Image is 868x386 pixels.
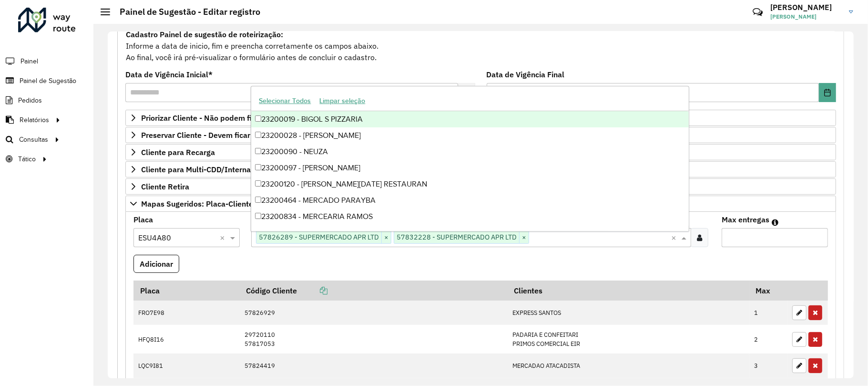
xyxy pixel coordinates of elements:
[507,354,749,378] td: MERCADAO ATACADISTA
[251,86,689,231] ng-dropdown-panel: Options list
[772,219,778,226] em: Máximo de clientes que serão colocados na mesma rota com os clientes informados
[381,232,391,243] span: ×
[141,183,189,190] span: Cliente Retira
[125,144,836,160] a: Cliente para Recarga
[519,232,529,243] span: ×
[133,301,239,325] td: FRO7E98
[220,232,228,243] span: Clear all
[125,110,836,126] a: Priorizar Cliente - Não podem ficar no buffer
[141,200,253,208] span: Mapas Sugeridos: Placa-Cliente
[671,232,679,243] span: Clear all
[125,127,836,143] a: Preservar Cliente - Devem ficar no buffer, não roteirizar
[20,115,49,125] span: Relatórios
[18,154,36,164] span: Tático
[251,225,688,241] div: 23200945 - [PERSON_NAME]
[315,94,369,108] button: Limpar seleção
[20,76,76,86] span: Painel de Sugestão
[133,214,153,225] label: Placa
[239,325,507,353] td: 29720110 57817053
[749,325,787,353] td: 2
[819,83,836,102] button: Choose Date
[749,281,787,301] th: Max
[251,111,688,127] div: 23200019 - BIGOL S PIZZARIA
[507,281,749,301] th: Clientes
[125,69,213,80] label: Data de Vigência Inicial
[251,192,688,209] div: 23200464 - MERCADO PARAYBA
[141,131,335,139] span: Preservar Cliente - Devem ficar no buffer, não roteirizar
[141,114,297,122] span: Priorizar Cliente - Não podem ficar no buffer
[507,325,749,353] td: PADARIA E CONFEITARI PRIMOS COMERCIAL EIR
[747,2,768,22] a: Contato Rápido
[239,354,507,378] td: 57824419
[133,281,239,301] th: Placa
[487,69,565,80] label: Data de Vigência Final
[141,148,215,156] span: Cliente para Recarga
[251,127,688,144] div: 23200028 - [PERSON_NAME]
[251,209,688,225] div: 23200834 - MERCEARIA RAMOS
[18,95,42,105] span: Pedidos
[251,144,688,160] div: 23200090 - NEUZA
[507,301,749,325] td: EXPRESS SANTOS
[133,354,239,378] td: LQC9I81
[133,255,179,273] button: Adicionar
[133,325,239,353] td: HFQ8I16
[770,12,842,21] span: [PERSON_NAME]
[722,214,769,225] label: Max entregas
[141,166,276,173] span: Cliente para Multi-CDD/Internalização
[251,160,688,176] div: 23200097 - [PERSON_NAME]
[125,178,836,195] a: Cliente Retira
[239,281,507,301] th: Código Cliente
[394,231,519,243] span: 57832228 - SUPERMERCADO APR LTD
[749,301,787,325] td: 1
[125,161,836,177] a: Cliente para Multi-CDD/Internalização
[126,30,283,39] strong: Cadastro Painel de sugestão de roteirização:
[297,286,327,295] a: Copiar
[770,3,842,12] h3: [PERSON_NAME]
[20,56,38,66] span: Painel
[256,231,381,243] span: 57826289 - SUPERMERCADO APR LTD
[749,354,787,378] td: 3
[19,135,48,145] span: Consultas
[255,94,315,108] button: Selecionar Todos
[125,28,836,63] div: Informe a data de inicio, fim e preencha corretamente os campos abaixo. Ao final, você irá pré-vi...
[125,196,836,212] a: Mapas Sugeridos: Placa-Cliente
[251,176,688,192] div: 23200120 - [PERSON_NAME][DATE] RESTAURAN
[239,301,507,325] td: 57826929
[110,7,260,17] h2: Painel de Sugestão - Editar registro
